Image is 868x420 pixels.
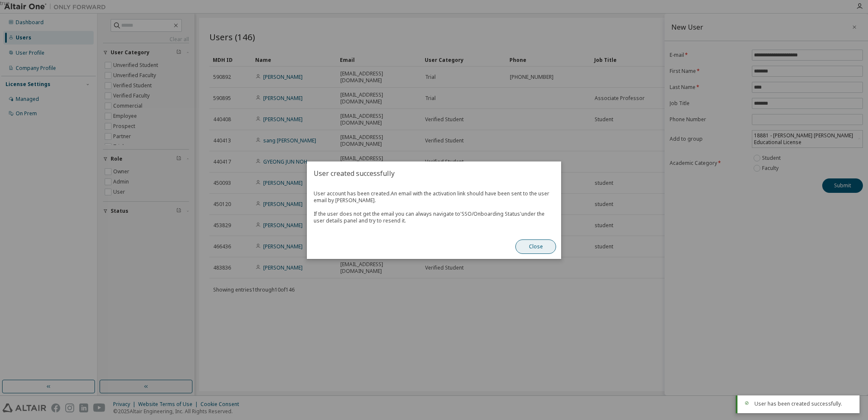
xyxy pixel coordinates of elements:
span: An email with the activation link should have been sent to the user email by [PERSON_NAME]. If th... [314,190,549,224]
div: User has been created successfully. [754,401,853,407]
button: Close [515,239,556,254]
em: 'SSO/Onboarding Status' [460,210,521,217]
h2: User created successfully [307,161,561,185]
span: User account has been created. [314,190,554,224]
